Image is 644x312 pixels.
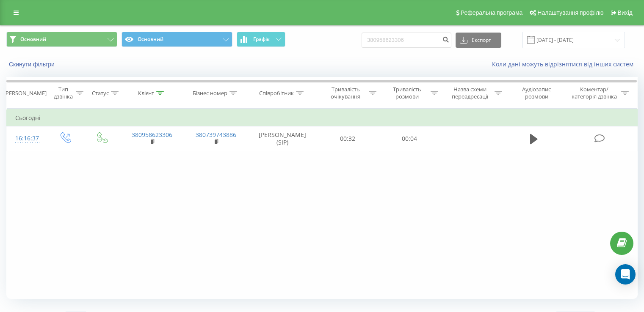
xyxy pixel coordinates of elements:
button: Основний [122,32,232,47]
td: Сьогодні [7,109,638,126]
button: Скинути фільтри [6,60,59,68]
td: [PERSON_NAME] (SIP) [248,126,317,151]
button: Основний [6,32,117,47]
div: Назва схеми переадресації [448,86,492,100]
div: [PERSON_NAME] [4,90,47,97]
button: Графік [237,32,285,47]
div: Бізнес номер [193,90,227,97]
div: 16:16:37 [15,130,38,147]
input: Пошук за номером [362,33,451,48]
div: Коментар/категорія дзвінка [569,86,619,100]
span: Основний [20,36,46,43]
span: Реферальна програма [461,9,523,16]
div: Open Intercom Messenger [615,264,636,285]
div: Тривалість очікування [325,86,367,100]
span: Графік [253,36,270,42]
a: 380958623306 [132,131,172,139]
div: Статус [92,90,109,97]
span: Налаштування профілю [537,9,603,16]
td: 00:32 [317,126,379,151]
div: Співробітник [259,90,294,97]
div: Тривалість розмови [386,86,428,100]
div: Клієнт [138,90,154,97]
td: 00:04 [379,126,440,151]
div: Аудіозапис розмови [512,86,561,100]
span: Вихід [618,9,633,16]
a: Коли дані можуть відрізнятися вiд інших систем [492,60,638,68]
div: Тип дзвінка [53,86,73,100]
button: Експорт [456,33,501,48]
a: 380739743886 [196,131,236,139]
